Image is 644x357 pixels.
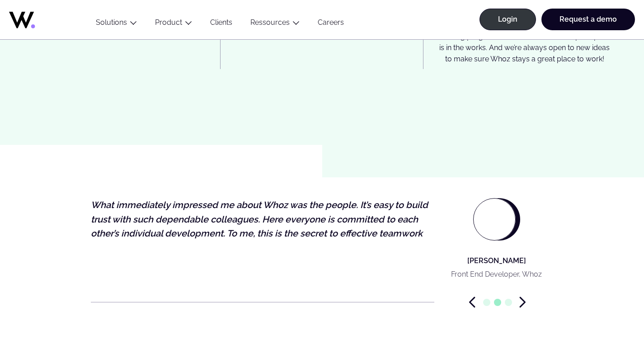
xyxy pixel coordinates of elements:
[146,18,201,30] button: Product
[451,271,542,278] p: Front End Developer, Whoz
[91,184,554,297] figure: 2 / 3
[309,18,353,30] a: Careers
[483,299,490,306] span: Go to slide 1
[451,255,542,266] p: [PERSON_NAME]
[541,9,635,30] a: Request a demo
[201,18,241,30] a: Clients
[469,297,475,308] span: Previous slide
[505,299,512,306] span: Go to slide 3
[155,18,182,27] a: Product
[584,297,631,344] iframe: Chatbot
[494,299,501,306] span: Go to slide 2
[87,18,146,30] button: Solutions
[474,199,515,240] img: Leo-PUNSOLA.jpg
[519,297,526,308] span: Next slide
[479,9,536,30] a: Login
[250,18,290,27] a: Ressources
[91,198,432,241] p: What immediately impressed me about Whoz was the people. It’s easy to build trust with such depen...
[241,18,309,30] button: Ressources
